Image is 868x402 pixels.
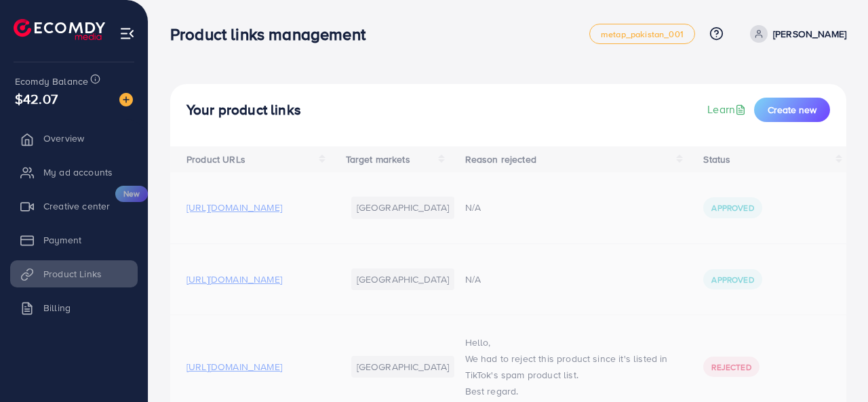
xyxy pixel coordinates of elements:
[773,26,846,42] p: [PERSON_NAME]
[601,30,684,39] span: metap_pakistan_001
[15,89,58,108] span: $42.07
[589,24,695,44] a: metap_pakistan_001
[768,103,816,117] span: Create new
[186,102,301,119] h4: Your product links
[119,26,135,41] img: menu
[754,98,830,122] button: Create new
[14,19,105,40] img: logo
[707,102,749,117] a: Learn
[119,93,133,106] img: image
[170,24,376,44] h3: Product links management
[15,75,88,88] span: Ecomdy Balance
[745,25,846,43] a: [PERSON_NAME]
